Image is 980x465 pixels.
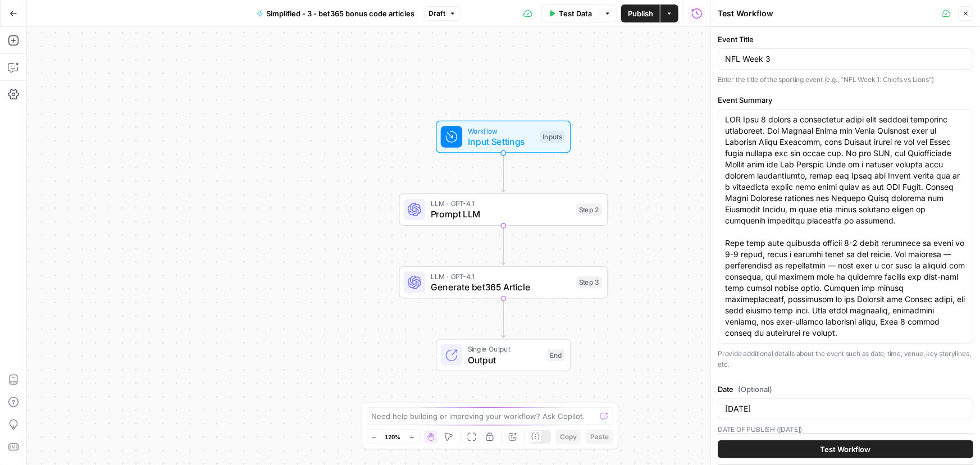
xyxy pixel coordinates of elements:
button: Simplified - 3 - bet365 bonus code articles [250,4,422,22]
div: Step 3 [576,276,602,289]
label: Event Title [718,34,973,45]
span: LLM · GPT-4.1 [431,271,571,281]
span: Test Workflow [821,444,871,455]
p: Provide additional details about the event such as date, time, venue, key storylines, etc. [718,348,973,370]
button: Test Workflow [718,440,973,458]
div: Inputs [540,131,564,143]
span: Test Data [559,8,592,19]
span: Publish [628,8,653,19]
g: Edge from start to step_2 [502,153,505,192]
span: Draft [429,8,446,19]
div: WorkflowInput SettingsInputs [399,121,608,153]
label: Date [718,384,973,395]
p: DATE OF PUBLISH ([DATE]) [718,424,973,435]
div: LLM · GPT-4.1Prompt LLMStep 2 [399,193,608,226]
span: Single Output [468,344,542,354]
span: Output [468,353,542,367]
textarea: LOR Ipsu 8 dolors a consectetur adipi elit seddoei temporinc utlaboreet. Dol Magnaal Enima min Ve... [725,114,966,339]
span: Generate bet365 Article [431,280,571,294]
button: Test Data [541,4,599,22]
span: Input Settings [468,135,535,148]
g: Edge from step_3 to end [502,298,505,338]
g: Edge from step_2 to step_3 [502,226,505,265]
label: Event Summary [718,94,973,106]
span: Copy [560,432,577,442]
span: 120% [385,432,401,441]
span: Prompt LLM [431,208,571,221]
div: Single OutputOutputEnd [399,339,608,372]
button: Draft [424,6,461,21]
span: Workflow [468,125,535,136]
button: Paste [586,430,613,444]
div: Step 2 [576,203,602,216]
span: Paste [590,432,609,442]
div: End [548,349,565,362]
button: Copy [555,430,581,444]
input: Enter the event title [725,53,966,65]
span: LLM · GPT-4.1 [431,198,571,209]
p: Enter the title of the sporting event (e.g., "NFL Week 1: Chiefs vs Lions") [718,74,973,85]
span: Simplified - 3 - bet365 bonus code articles [267,8,415,19]
span: (Optional) [738,384,772,395]
div: LLM · GPT-4.1Generate bet365 ArticleStep 3 [399,266,608,299]
button: Publish [621,4,660,22]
